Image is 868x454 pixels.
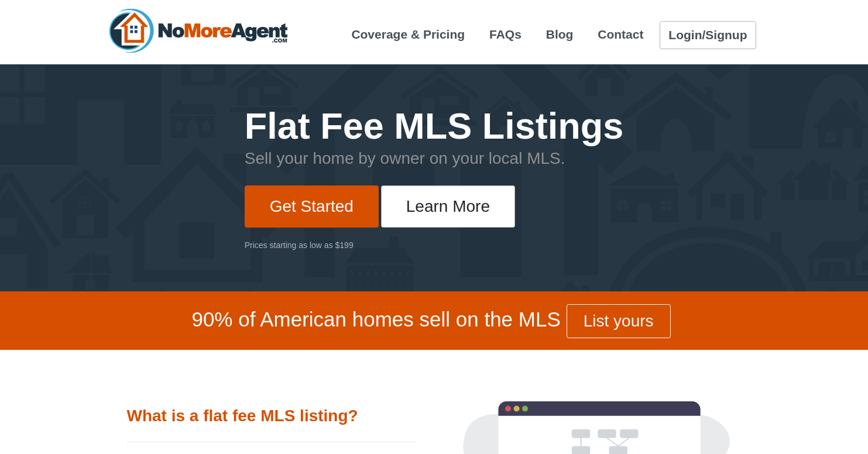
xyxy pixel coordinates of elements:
[127,401,417,430] div: What is a flat fee MLS listing?
[245,185,379,228] a: Get Started
[245,149,624,168] h2: Sell your home by owner on your local MLS.
[245,239,624,252] div: Prices starting as low as $199
[109,9,287,53] img: NoMoreAgent.com Logo
[245,104,624,149] h1: Flat Fee MLS Listings
[567,304,671,338] a: List yours
[109,291,759,350] h1: 90% of American homes sell on the MLS
[538,23,582,45] a: Blog
[589,23,651,45] a: Contact
[343,23,473,45] a: Coverage & Pricing
[381,185,515,228] a: Learn More
[481,23,530,45] a: FAQs
[660,21,756,49] a: Login/Signup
